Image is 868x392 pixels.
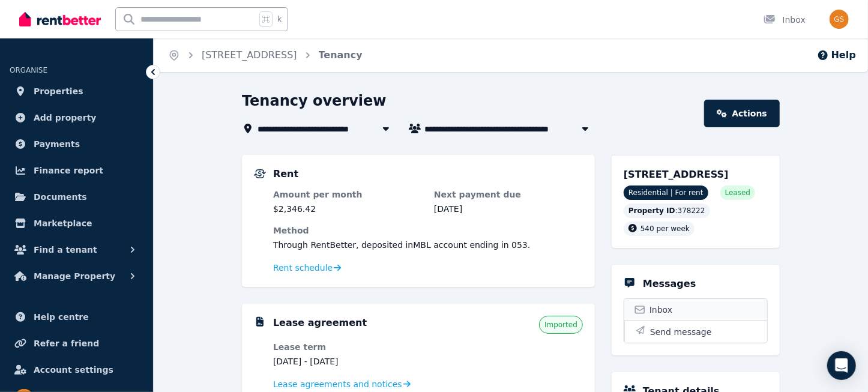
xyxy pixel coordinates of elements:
[273,355,422,367] dd: [DATE] - [DATE]
[273,188,422,201] dt: Amount per month
[254,169,266,178] img: Rental Payments
[34,269,115,283] span: Manage Property
[273,225,583,237] dt: Method
[764,14,806,26] div: Inbox
[34,163,103,178] span: Finance report
[34,363,113,377] span: Account settings
[202,49,297,61] a: [STREET_ADDRESS]
[10,331,143,355] a: Refer a friend
[34,216,92,231] span: Marketplace
[34,137,80,151] span: Payments
[19,10,101,28] img: RentBetter
[704,100,780,127] a: Actions
[640,225,690,233] span: 540 per week
[650,326,712,338] span: Send message
[10,264,143,288] button: Manage Property
[649,304,672,316] span: Inbox
[624,321,767,343] button: Send message
[624,204,710,218] div: : 378222
[830,10,849,29] img: Stanyer Family Super Pty Ltd ATF Stanyer Family Super
[434,188,583,201] dt: Next payment due
[10,238,143,262] button: Find a tenant
[277,14,282,24] span: k
[628,206,675,216] span: Property ID
[273,378,411,390] a: Lease agreements and notices
[10,211,143,235] a: Marketplace
[273,203,422,215] dd: $2,346.42
[817,48,856,62] button: Help
[10,158,143,182] a: Finance report
[273,316,367,330] h5: Lease agreement
[273,341,422,353] dt: Lease term
[154,38,377,72] nav: Breadcrumb
[10,106,143,130] a: Add property
[34,84,83,98] span: Properties
[10,79,143,103] a: Properties
[624,185,708,200] span: Residential | For rent
[10,358,143,382] a: Account settings
[544,320,577,330] span: Imported
[34,243,97,257] span: Find a tenant
[827,351,856,380] div: Open Intercom Messenger
[10,305,143,329] a: Help centre
[273,240,530,250] span: Through RentBetter , deposited in MBL account ending in 053 .
[643,277,696,291] h5: Messages
[725,188,750,198] span: Leased
[273,378,402,390] span: Lease agreements and notices
[34,190,87,204] span: Documents
[319,49,363,61] a: Tenancy
[34,336,99,351] span: Refer a friend
[10,132,143,156] a: Payments
[624,169,729,180] span: [STREET_ADDRESS]
[10,185,143,209] a: Documents
[273,167,298,181] h5: Rent
[34,110,97,125] span: Add property
[434,203,583,215] dd: [DATE]
[273,262,333,274] span: Rent schedule
[10,66,47,74] span: ORGANISE
[273,262,342,274] a: Rent schedule
[624,299,767,321] a: Inbox
[34,310,89,324] span: Help centre
[242,91,387,110] h1: Tenancy overview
